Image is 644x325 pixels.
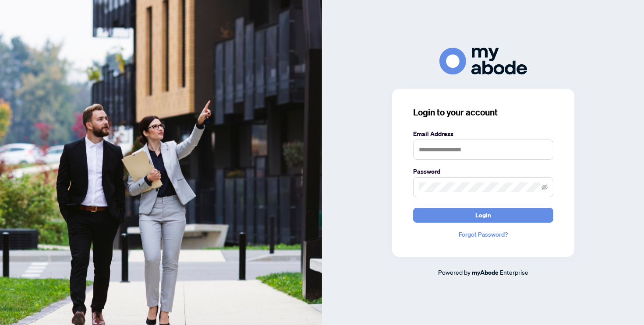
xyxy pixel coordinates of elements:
img: ma-logo [439,48,527,74]
label: Email Address [413,129,553,139]
label: Password [413,167,553,176]
span: eye-invisible [541,184,548,190]
button: Login [413,208,553,223]
a: myAbode [472,268,499,277]
span: Enterprise [500,268,528,276]
a: Forgot Password? [413,230,553,239]
span: Powered by [438,268,471,276]
h3: Login to your account [413,106,553,119]
span: Login [475,208,491,222]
